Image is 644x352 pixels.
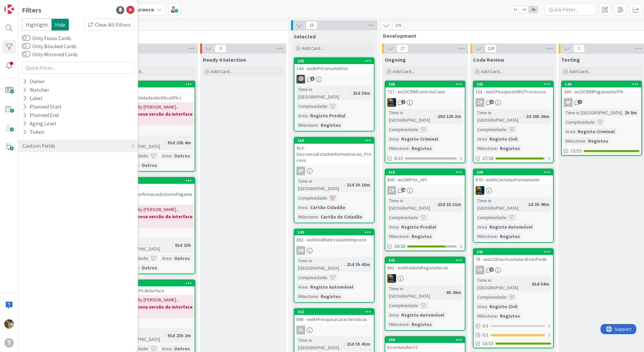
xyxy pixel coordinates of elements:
div: Registos [319,121,343,129]
div: 21d 3h 41m [345,340,372,348]
input: Quick Filter... [545,3,595,16]
div: Area [564,128,575,135]
div: Planned Start [22,102,63,111]
span: : [139,162,140,169]
span: : [529,280,530,288]
div: 29d 12h 3m [436,113,463,120]
div: 914 - SincronizaEstadoInformatizacao_Process [294,144,374,165]
span: : [344,181,345,188]
div: Registo Automóvel [488,223,534,231]
img: LS [296,75,305,84]
div: 2h 8m [623,109,639,116]
div: Outros [140,162,159,169]
div: 369 [115,81,195,87]
div: Registos [586,137,610,145]
span: : [308,283,309,291]
div: Area [387,223,398,231]
div: Registos [498,233,522,240]
div: Milestone [476,312,497,320]
b: Aguarda nova versão da interface SAP [117,213,193,227]
div: 209 [474,169,553,175]
div: 3651137 - sapSPAJConfirmacaoEstornoPagamentos [115,178,195,205]
div: Registos [319,293,343,300]
div: 350914 - SincronizaEstadoInformatizacao_Process [294,138,374,165]
span: : [171,255,172,262]
div: Milestone [564,137,585,145]
span: : [418,302,419,309]
div: 23d 1h 31m [436,201,463,208]
div: Watcher [22,86,50,94]
span: [DATE] By [PERSON_NAME]... [124,104,179,111]
div: Outros [140,264,159,271]
div: CP [476,98,484,107]
div: 209870 - wsRACertidaoPermanente [474,169,553,184]
span: 16 [401,188,406,192]
div: CP [385,186,465,195]
span: Ongoing [385,56,406,63]
div: 29578 - wsICObterAssinaturaFotoPorBi [474,249,553,264]
div: Complexidade [296,194,327,202]
span: : [318,121,319,129]
div: CP [476,266,484,274]
img: JC [387,274,396,283]
div: 343 [297,230,374,235]
div: Area [476,303,487,310]
div: SL [296,326,305,334]
div: 252 [294,309,374,315]
span: : [318,213,319,221]
div: Area [160,152,171,159]
div: 21d 3h 16m [345,181,372,188]
div: Complexidade [476,293,506,301]
div: Complexidade [296,102,327,110]
div: 318800 - wsSIRPOL_API [385,169,465,184]
div: Registo Civil [488,135,519,143]
span: 15/15 [482,340,493,347]
div: Registo Predial [309,112,347,119]
div: 365 [118,178,195,183]
div: Time in [GEOGRAPHIC_DATA] [387,285,444,300]
div: Owner [22,77,45,86]
div: Time in [GEOGRAPHIC_DATA] [296,336,344,351]
div: Area [387,135,398,143]
span: 15 [306,21,317,29]
span: [DATE] By [PERSON_NAME]... [124,206,179,213]
b: Aguarda nova versão da interface SAP [117,111,193,124]
span: : [444,289,445,296]
input: Quick Filter... [22,62,134,74]
span: : [398,311,399,319]
div: Time in [GEOGRAPHIC_DATA] [387,109,435,124]
div: JC [474,186,553,195]
div: Time in [GEOGRAPHIC_DATA] [117,238,172,253]
span: : [506,126,507,133]
div: GN [294,246,374,255]
div: Registos [410,321,433,328]
div: Area [476,223,487,231]
span: : [148,255,149,262]
span: 124 [485,45,496,53]
span: : [497,312,498,320]
div: Complexidade [476,214,506,221]
span: 275 [392,22,404,30]
div: ErrorHandlerCC [385,343,465,352]
span: 20/26 [394,243,405,250]
div: Time in [GEOGRAPHIC_DATA] [387,197,435,212]
div: 2d 20h 26m [524,113,551,120]
a: 209870 - wsRACertidaoPermanenteJCTime in [GEOGRAPHIC_DATA]:1d 3h 40mComplexidade:Area:Registo Aut... [473,169,554,243]
div: 252 [297,310,374,314]
span: 15/15 [571,147,582,154]
span: : [585,137,586,145]
div: Cartão Cidadão [309,204,347,211]
span: Add Card... [211,68,232,75]
div: CP [387,186,396,195]
span: : [165,139,166,146]
span: : [487,303,488,310]
div: Time in [GEOGRAPHIC_DATA] [117,135,165,150]
div: AP [294,167,374,175]
div: Area [160,255,171,262]
div: 727 - wsSICRIMControloCaixa [385,87,465,96]
div: 1d 3h 40m [526,201,551,208]
a: 144269 - wsSICRIMPagamentoTPAAPTime in [GEOGRAPHIC_DATA]:2h 8mComplexidade:Area:Registo CriminalM... [561,81,642,156]
a: 233144 - wsBUPiConsultaRGGLSTime in [GEOGRAPHIC_DATA]:23d 35mComplexidade:Area:Registo PredialMil... [294,57,375,131]
span: 6 [489,100,494,104]
span: Hide [52,19,69,31]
